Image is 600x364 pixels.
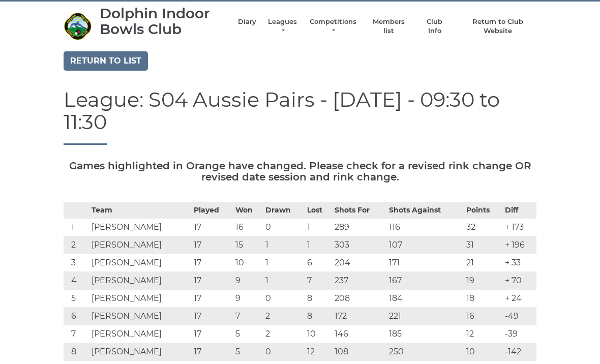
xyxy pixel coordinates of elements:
td: -39 [502,325,536,343]
td: 6 [64,308,89,325]
td: 108 [332,343,386,361]
td: 17 [191,254,232,272]
td: 184 [386,290,464,308]
td: 16 [464,308,502,325]
td: 17 [191,308,232,325]
th: Points [464,202,502,219]
td: 1 [305,219,332,236]
td: 17 [191,219,232,236]
td: 17 [191,343,232,361]
a: Return to Club Website [460,18,536,36]
td: 1 [263,236,304,254]
th: Lost [305,202,332,219]
td: 1 [263,272,304,290]
td: 16 [233,219,263,236]
td: 21 [464,254,502,272]
a: Club Info [420,18,449,36]
td: [PERSON_NAME] [89,219,191,236]
h1: League: S04 Aussie Pairs - [DATE] - 09:30 to 11:30 [64,89,536,145]
img: Dolphin Indoor Bowls Club [64,13,92,41]
td: 4 [64,272,89,290]
td: 17 [191,236,232,254]
td: 10 [305,325,332,343]
td: 15 [233,236,263,254]
th: Team [89,202,191,219]
td: 5 [64,290,89,308]
td: 5 [233,325,263,343]
td: 107 [386,236,464,254]
td: 0 [263,290,304,308]
th: Won [233,202,263,219]
a: Return to list [64,52,148,71]
td: 237 [332,272,386,290]
td: 0 [263,343,304,361]
td: [PERSON_NAME] [89,272,191,290]
td: + 196 [502,236,536,254]
h5: Games highlighted in Orange have changed. Please check for a revised rink change OR revised date ... [64,161,536,183]
td: 5 [233,343,263,361]
td: 8 [305,308,332,325]
td: 2 [263,325,304,343]
td: 221 [386,308,464,325]
td: + 24 [502,290,536,308]
th: Drawn [263,202,304,219]
td: 10 [233,254,263,272]
td: [PERSON_NAME] [89,236,191,254]
td: 172 [332,308,386,325]
td: 303 [332,236,386,254]
td: 19 [464,272,502,290]
td: 146 [332,325,386,343]
td: -142 [502,343,536,361]
td: 32 [464,219,502,236]
th: Shots For [332,202,386,219]
td: 9 [233,272,263,290]
td: 1 [305,236,332,254]
td: 18 [464,290,502,308]
th: Diff [502,202,536,219]
td: 12 [305,343,332,361]
td: 250 [386,343,464,361]
td: 185 [386,325,464,343]
td: [PERSON_NAME] [89,254,191,272]
td: 31 [464,236,502,254]
td: 17 [191,290,232,308]
td: + 33 [502,254,536,272]
td: 7 [305,272,332,290]
div: Dolphin Indoor Bowls Club [100,6,228,38]
td: 204 [332,254,386,272]
th: Played [191,202,232,219]
td: [PERSON_NAME] [89,325,191,343]
td: 10 [464,343,502,361]
td: 171 [386,254,464,272]
a: Members list [367,18,409,36]
td: 17 [191,272,232,290]
td: 6 [305,254,332,272]
td: 167 [386,272,464,290]
td: 8 [64,343,89,361]
a: Leagues [266,18,298,36]
a: Diary [238,18,256,27]
td: 1 [64,219,89,236]
td: 116 [386,219,464,236]
td: + 173 [502,219,536,236]
td: 208 [332,290,386,308]
td: 7 [64,325,89,343]
td: [PERSON_NAME] [89,308,191,325]
td: + 70 [502,272,536,290]
td: 7 [233,308,263,325]
td: 2 [263,308,304,325]
td: 3 [64,254,89,272]
td: 17 [191,325,232,343]
th: Shots Against [386,202,464,219]
td: -49 [502,308,536,325]
td: 289 [332,219,386,236]
td: 12 [464,325,502,343]
td: [PERSON_NAME] [89,290,191,308]
td: 9 [233,290,263,308]
td: 1 [263,254,304,272]
td: 2 [64,236,89,254]
td: 8 [305,290,332,308]
td: [PERSON_NAME] [89,343,191,361]
td: 0 [263,219,304,236]
a: Competitions [309,18,357,36]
